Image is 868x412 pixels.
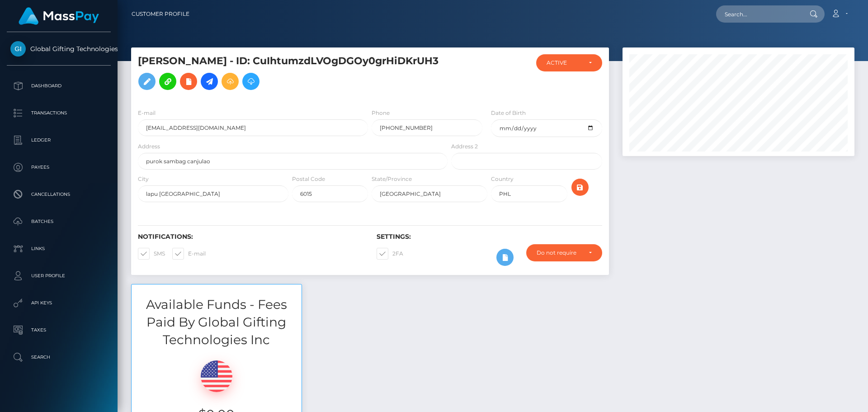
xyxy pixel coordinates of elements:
[10,188,107,201] p: Cancellations
[10,106,107,120] p: Transactions
[172,248,206,260] label: E-mail
[491,175,514,183] label: Country
[7,129,111,152] a: Ledger
[19,7,99,25] img: MassPay Logo
[491,109,526,117] label: Date of Birth
[138,142,160,151] label: Address
[451,142,478,151] label: Address 2
[292,175,325,183] label: Postal Code
[372,175,412,183] label: State/Province
[10,41,26,57] img: Global Gifting Technologies Inc
[10,296,107,310] p: API Keys
[7,292,111,314] a: API Keys
[377,233,602,241] h6: Settings:
[138,233,363,241] h6: Notifications:
[10,133,107,147] p: Ledger
[138,109,156,117] label: E-mail
[10,350,107,364] p: Search
[526,244,602,261] button: Do not require
[10,161,107,174] p: Payees
[716,5,801,23] input: Search...
[372,109,390,117] label: Phone
[132,5,189,24] a: Customer Profile
[7,102,111,124] a: Transactions
[7,319,111,341] a: Taxes
[7,156,111,179] a: Payees
[138,248,165,260] label: SMS
[377,248,403,260] label: 2FA
[7,75,111,97] a: Dashboard
[10,215,107,228] p: Batches
[132,296,302,349] h3: Available Funds - Fees Paid By Global Gifting Technologies Inc
[7,45,111,53] span: Global Gifting Technologies Inc
[7,346,111,369] a: Search
[10,242,107,256] p: Links
[201,73,218,90] a: Initiate Payout
[7,237,111,260] a: Links
[10,269,107,283] p: User Profile
[537,249,581,256] div: Do not require
[201,360,232,392] img: USD.png
[7,265,111,287] a: User Profile
[138,54,443,95] h5: [PERSON_NAME] - ID: CuIhtumzdLVOgDGOy0grHiDKrUH3
[10,323,107,337] p: Taxes
[10,79,107,93] p: Dashboard
[138,175,149,183] label: City
[547,59,581,66] div: ACTIVE
[7,210,111,233] a: Batches
[536,54,602,71] button: ACTIVE
[7,183,111,206] a: Cancellations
